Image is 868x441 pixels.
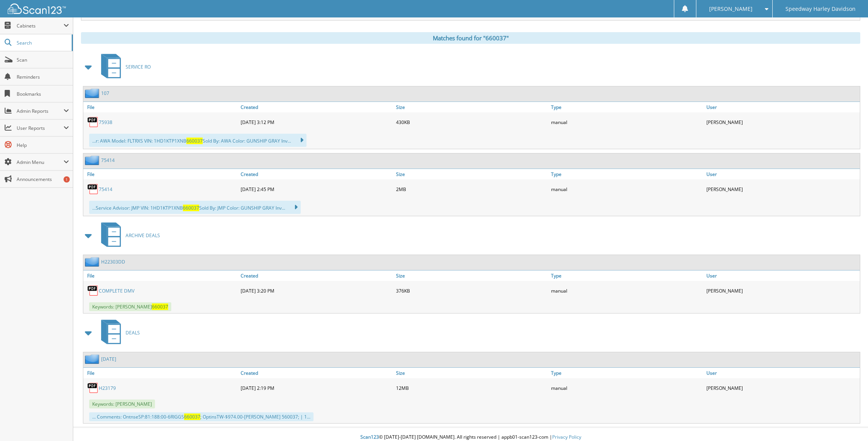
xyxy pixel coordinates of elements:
[126,232,160,239] span: ARCHIVE DEALS
[87,285,99,296] img: PDF.png
[704,169,860,179] a: User
[704,368,860,378] a: User
[17,22,64,29] span: Cabinets
[549,102,704,112] a: Type
[704,102,860,112] a: User
[83,270,239,281] a: File
[96,317,140,348] a: DEALS
[549,114,704,130] div: manual
[360,434,379,440] span: Scan123
[101,90,109,96] a: 107
[17,159,64,165] span: Admin Menu
[17,91,69,97] span: Bookmarks
[549,169,704,179] a: Type
[64,176,70,183] div: 1
[394,270,549,281] a: Size
[704,270,860,281] a: User
[239,368,394,378] a: Created
[709,7,753,11] span: [PERSON_NAME]
[186,138,203,144] span: 660037
[17,108,64,114] span: Admin Reports
[239,102,394,112] a: Created
[552,434,581,440] a: Privacy Policy
[89,302,171,311] span: Keywords: [PERSON_NAME]
[239,114,394,130] div: [DATE] 3:12 PM
[126,329,140,336] span: DEALS
[87,183,99,195] img: PDF.png
[785,7,856,11] span: Speedway Harley Davidson
[87,116,99,128] img: PDF.png
[239,270,394,281] a: Created
[85,88,101,98] img: folder2.png
[85,354,101,364] img: folder2.png
[17,125,64,131] span: User Reports
[83,368,239,378] a: File
[704,114,860,130] div: [PERSON_NAME]
[99,385,116,391] a: H23179
[81,32,860,44] div: Matches found for "660037"
[704,380,860,396] div: [PERSON_NAME]
[85,155,101,165] img: folder2.png
[239,380,394,396] div: [DATE] 2:19 PM
[394,368,549,378] a: Size
[152,303,168,310] span: 660037
[99,288,134,294] a: COMPLETE DMV
[549,270,704,281] a: Type
[549,380,704,396] div: manual
[549,181,704,197] div: manual
[394,114,549,130] div: 430KB
[89,134,307,147] div: ...r: AWA Model: FLTRXS VIN: 1HD1KTP1XNB Sold By: AWA Color: GUNSHIP GRAY Inv...
[89,400,155,408] span: Keywords: [PERSON_NAME]
[549,368,704,378] a: Type
[239,169,394,179] a: Created
[184,413,200,420] span: 660037
[85,257,101,267] img: folder2.png
[394,283,549,298] div: 376KB
[704,283,860,298] div: [PERSON_NAME]
[99,119,112,126] a: 75938
[101,356,116,362] a: [DATE]
[549,283,704,298] div: manual
[101,258,125,265] a: H22303DD
[89,201,301,214] div: ...Service Advisor: JMP VIN: 1HD1KTP1XNB Sold By: JMP Color: GUNSHIP GRAY Inv...
[394,380,549,396] div: 12MB
[17,40,68,46] span: Search
[17,176,69,183] span: Announcements
[8,3,66,14] img: scan123-logo-white.svg
[96,220,160,251] a: ARCHIVE DEALS
[126,64,151,70] span: SERVICE RO
[394,169,549,179] a: Size
[87,382,99,394] img: PDF.png
[183,205,199,211] span: 660037
[704,181,860,197] div: [PERSON_NAME]
[239,181,394,197] div: [DATE] 2:45 PM
[101,157,115,164] a: 75414
[83,169,239,179] a: File
[394,102,549,112] a: Size
[83,102,239,112] a: File
[394,181,549,197] div: 2MB
[17,74,69,80] span: Reminders
[17,142,69,148] span: Help
[89,412,313,421] div: ... Comments: OntnseSP:81:188:00-6RIGGS ; OptinsTW-$974.00-[PERSON_NAME] 560037; | 1...
[239,283,394,298] div: [DATE] 3:20 PM
[17,57,69,63] span: Scan
[96,52,151,82] a: SERVICE RO
[99,186,112,193] a: 75414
